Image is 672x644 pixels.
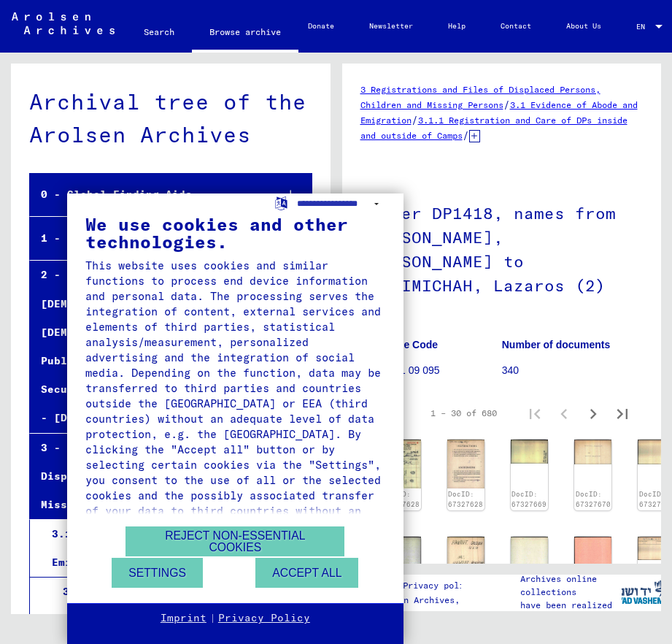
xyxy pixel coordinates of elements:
[218,611,310,626] a: Privacy Policy
[85,258,385,534] div: This website uses cookies and similar functions to process end device information and personal da...
[85,215,385,250] div: We use cookies and other technologies.
[161,611,206,626] a: Imprint
[125,526,344,556] button: Reject non-essential cookies
[255,558,358,588] button: Accept all
[112,558,203,588] button: Settings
